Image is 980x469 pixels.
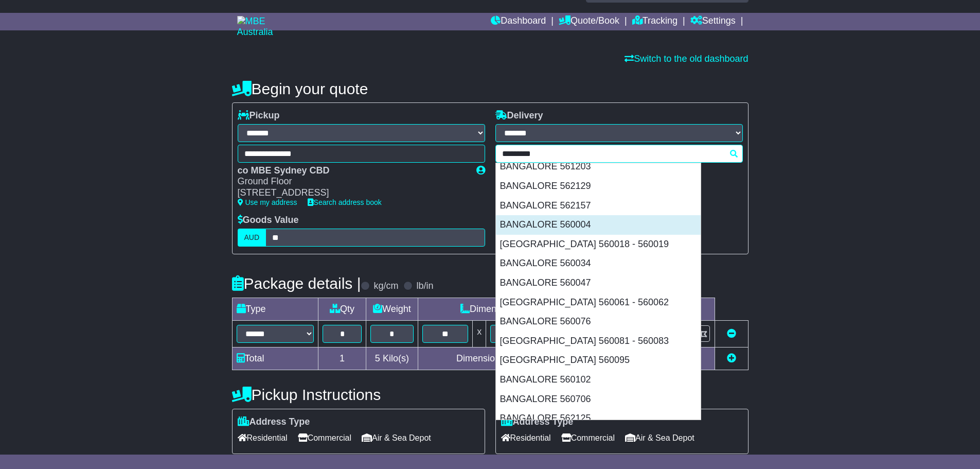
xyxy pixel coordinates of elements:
[496,390,701,409] div: BANGALORE 560706
[373,281,398,292] label: kg/cm
[238,416,310,428] label: Address Type
[232,80,749,97] h4: Begin your quote
[238,165,466,177] div: co MBE Sydney CBD
[473,320,486,347] td: x
[366,347,418,370] td: Kilo(s)
[496,157,701,177] div: BANGALORE 561203
[632,13,678,30] a: Tracking
[232,386,485,403] h4: Pickup Instructions
[625,54,748,64] a: Switch to the old dashboard
[308,198,382,206] a: Search address book
[491,13,546,30] a: Dashboard
[727,353,736,363] a: Add new item
[496,351,701,370] div: [GEOGRAPHIC_DATA] 560095
[418,347,609,370] td: Dimensions in Centimetre(s)
[501,430,551,446] span: Residential
[238,176,466,187] div: Ground Floor
[418,298,609,320] td: Dimensions (L x W x H)
[238,430,288,446] span: Residential
[232,275,361,292] h4: Package details |
[727,328,736,339] a: Remove this item
[238,229,266,247] label: AUD
[496,273,701,293] div: BANGALORE 560047
[496,196,701,216] div: BANGALORE 562157
[238,110,280,121] label: Pickup
[496,370,701,390] div: BANGALORE 560102
[496,254,701,273] div: BANGALORE 560034
[495,110,543,121] label: Delivery
[559,13,619,30] a: Quote/Book
[496,409,701,428] div: BANGALORE 562125
[496,332,701,351] div: [GEOGRAPHIC_DATA] 560081 - 560083
[375,353,380,363] span: 5
[232,298,318,320] td: Type
[496,177,701,196] div: BANGALORE 562129
[238,215,299,226] label: Goods Value
[362,430,431,446] span: Air & Sea Depot
[496,293,701,312] div: [GEOGRAPHIC_DATA] 560061 - 560062
[232,347,318,370] td: Total
[416,281,433,292] label: lb/in
[238,187,466,199] div: [STREET_ADDRESS]
[318,347,366,370] td: 1
[496,312,701,332] div: BANGALORE 560076
[496,235,701,254] div: [GEOGRAPHIC_DATA] 560018 - 560019
[496,215,701,235] div: BANGALORE 560004
[318,298,366,320] td: Qty
[501,416,574,428] label: Address Type
[238,198,297,206] a: Use my address
[690,13,736,30] a: Settings
[625,430,694,446] span: Air & Sea Depot
[298,430,351,446] span: Commercial
[366,298,418,320] td: Weight
[561,430,615,446] span: Commercial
